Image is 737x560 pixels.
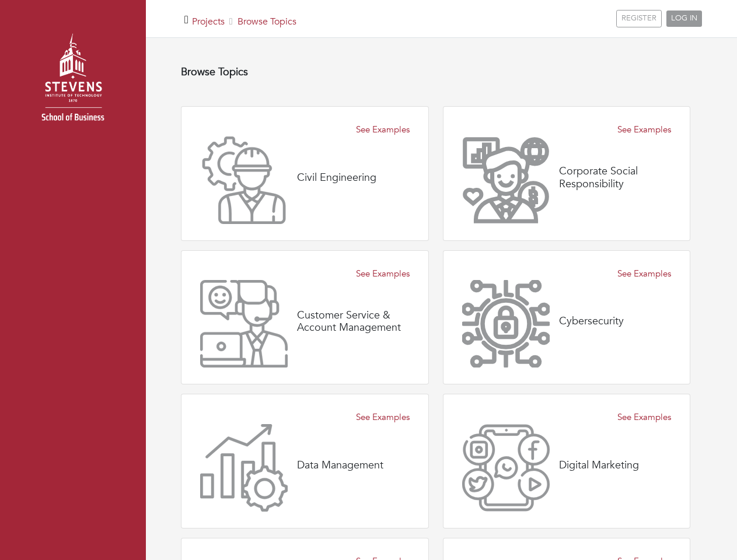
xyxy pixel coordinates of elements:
[559,165,672,190] h4: Corporate Social Responsibility
[181,66,690,79] h4: Browse Topics
[356,123,410,136] a: See Examples
[559,315,624,328] h4: Cybersecurity
[12,20,134,143] img: stevens_logo.png
[192,15,225,28] a: Projects
[297,459,383,472] h4: Data Management
[356,267,410,281] a: See Examples
[617,267,671,281] a: See Examples
[297,309,410,334] h4: Customer Service & Account Management
[666,10,702,27] a: LOG IN
[616,10,662,27] a: REGISTER
[237,15,296,28] a: Browse Topics
[559,459,639,472] h4: Digital Marketing
[617,411,671,424] a: See Examples
[297,171,376,184] h4: Civil Engineering
[356,411,410,424] a: See Examples
[617,123,671,136] a: See Examples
